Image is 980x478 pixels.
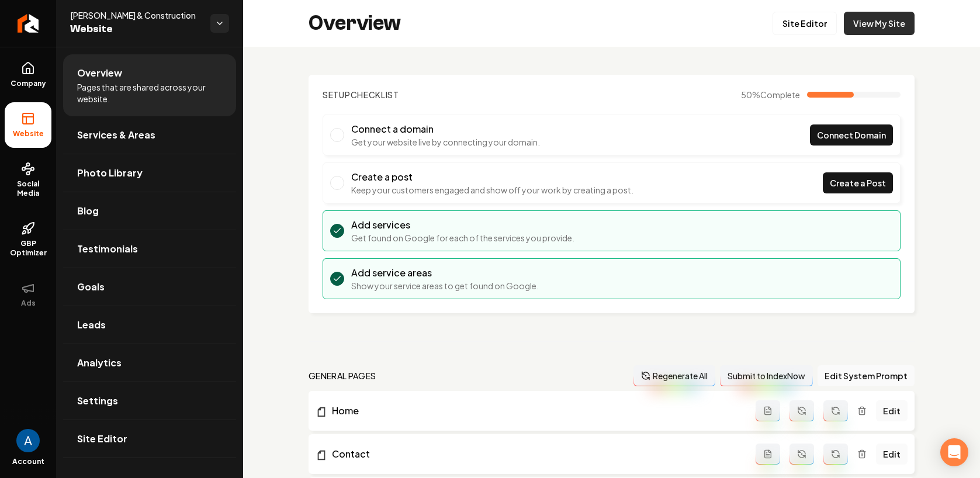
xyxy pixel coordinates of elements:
[351,232,574,244] p: Get found on Google for each of the services you provide.
[5,52,51,98] a: Company
[823,172,893,193] a: Create a Post
[351,280,539,292] p: Show your service areas to get found on Google.
[323,89,351,100] span: Setup
[5,179,51,198] span: Social Media
[77,280,105,294] span: Goals
[77,432,127,446] span: Site Editor
[323,89,399,101] h2: Checklist
[77,204,99,218] span: Blog
[12,457,44,466] span: Account
[351,184,633,196] p: Keep your customers engaged and show off your work by creating a post.
[5,212,51,267] a: GBP Optimizer
[741,89,800,101] span: 50 %
[351,170,633,184] h3: Create a post
[844,12,915,35] a: View My Site
[16,429,40,452] img: Andrew Magana
[817,129,886,141] span: Connect Domain
[63,306,236,344] a: Leads
[316,404,756,418] a: Home
[309,12,401,35] h2: Overview
[77,242,138,256] span: Testimonials
[77,394,118,408] span: Settings
[309,370,376,382] h2: general pages
[16,299,40,308] span: Ads
[63,192,236,230] a: Blog
[63,116,236,154] a: Services & Areas
[5,239,51,258] span: GBP Optimizer
[63,382,236,420] a: Settings
[77,166,143,180] span: Photo Library
[8,129,49,138] span: Website
[6,79,51,88] span: Company
[720,365,813,386] button: Submit to IndexNow
[830,177,886,189] span: Create a Post
[5,153,51,207] a: Social Media
[63,268,236,306] a: Goals
[77,128,155,142] span: Services & Areas
[316,447,756,461] a: Contact
[773,12,837,35] a: Site Editor
[351,122,540,136] h3: Connect a domain
[940,438,968,466] div: Open Intercom Messenger
[63,230,236,268] a: Testimonials
[77,81,222,105] span: Pages that are shared across your website.
[876,400,908,421] a: Edit
[16,429,40,452] button: Open user button
[63,154,236,192] a: Photo Library
[760,89,800,100] span: Complete
[77,356,122,370] span: Analytics
[63,420,236,458] a: Site Editor
[633,365,715,386] button: Regenerate All
[351,218,574,232] h3: Add services
[70,21,201,37] span: Website
[5,272,51,317] button: Ads
[876,444,908,465] a: Edit
[756,444,780,465] button: Add admin page prompt
[810,124,893,146] a: Connect Domain
[818,365,915,386] button: Edit System Prompt
[77,66,122,80] span: Overview
[77,318,106,332] span: Leads
[351,136,540,148] p: Get your website live by connecting your domain.
[351,266,539,280] h3: Add service areas
[756,400,780,421] button: Add admin page prompt
[63,344,236,382] a: Analytics
[18,14,39,33] img: Rebolt Logo
[70,9,201,21] span: [PERSON_NAME] & Construction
